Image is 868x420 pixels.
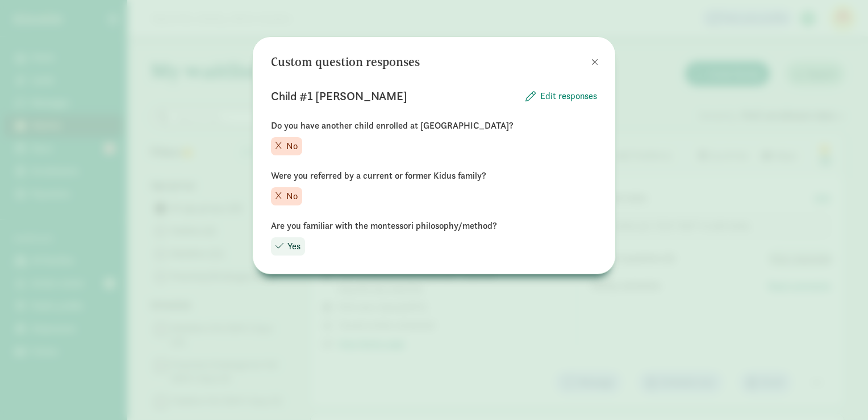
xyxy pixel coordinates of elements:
[525,89,597,103] button: Edit responses
[271,237,305,256] div: Yes
[540,89,597,103] span: Edit responses
[271,87,407,105] p: Child #1 [PERSON_NAME]
[811,365,868,420] iframe: Chat Widget
[271,55,420,69] h3: Custom question responses
[271,137,302,155] div: No
[271,187,302,205] div: No
[271,219,597,233] p: Are you familiar with the montessori philosophy/method?
[271,119,597,133] p: Do you have another child enrolled at [GEOGRAPHIC_DATA]?
[271,169,597,183] p: Were you referred by a current or former Kidus family?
